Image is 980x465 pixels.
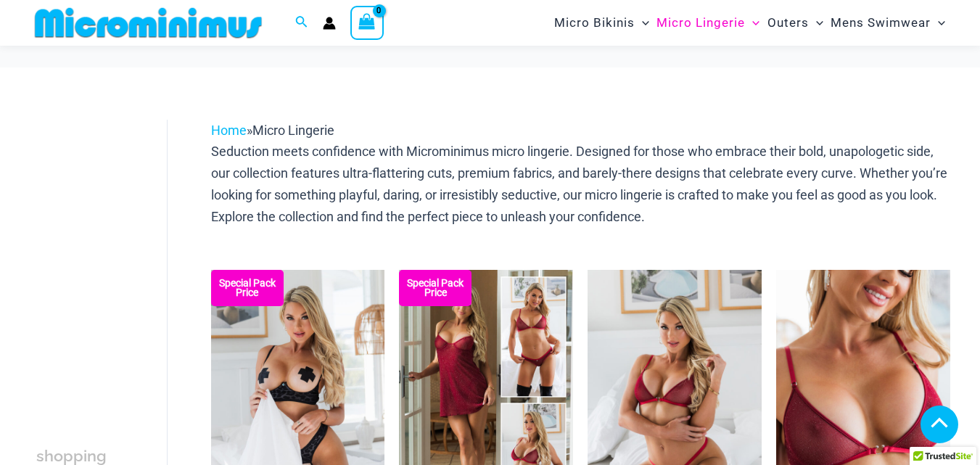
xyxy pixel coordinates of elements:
[399,279,472,297] b: Special Pack Price
[656,4,745,41] span: Micro Lingerie
[551,4,653,41] a: Micro BikinisMenu ToggleMenu Toggle
[295,14,308,32] a: Search icon link
[252,123,334,138] span: Micro Lingerie
[323,17,336,30] a: Account icon link
[36,108,167,398] iframe: TrustedSite Certified
[831,4,931,41] span: Mens Swimwear
[350,6,384,39] a: View Shopping Cart, empty
[653,4,763,41] a: Micro LingerieMenu ToggleMenu Toggle
[211,141,950,227] p: Seduction meets confidence with Microminimus micro lingerie. Designed for those who embrace their...
[767,4,809,41] span: Outers
[211,279,284,297] b: Special Pack Price
[931,4,945,41] span: Menu Toggle
[548,2,951,44] nav: Site Navigation
[36,447,107,465] span: shopping
[211,123,334,138] span: »
[635,4,649,41] span: Menu Toggle
[764,4,827,41] a: OutersMenu ToggleMenu Toggle
[29,7,268,39] img: MM SHOP LOGO FLAT
[809,4,823,41] span: Menu Toggle
[211,123,247,138] a: Home
[827,4,949,41] a: Mens SwimwearMenu ToggleMenu Toggle
[745,4,759,41] span: Menu Toggle
[554,4,635,41] span: Micro Bikinis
